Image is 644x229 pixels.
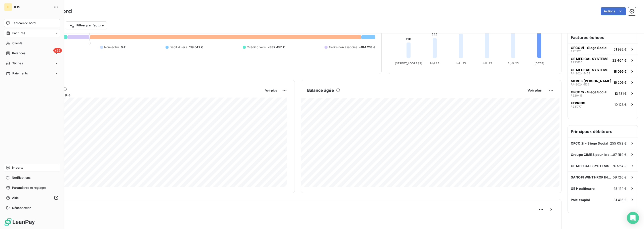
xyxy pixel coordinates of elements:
span: 48 174 € [613,187,627,191]
span: 0 [89,41,91,45]
span: 10 123 € [614,103,627,107]
span: 31 416 € [614,198,627,202]
span: Déconnexion [12,206,31,210]
span: MERCK [PERSON_NAME] [571,79,611,83]
span: Paramètres et réglages [12,186,46,190]
span: 87 159 € [613,153,627,157]
span: 22 464 € [612,58,627,62]
span: -332 457 € [268,45,285,50]
span: FA-2024-1455 [571,72,590,75]
span: 51 982 € [614,47,627,51]
span: Tableau de bord [12,21,35,25]
tspan: Août 25 [508,62,519,65]
span: OPCO 2i - Siege Social [571,46,608,50]
span: Pole emploi [571,198,590,202]
span: Débit divers [170,45,187,50]
span: F220418 [571,94,582,97]
button: Actions [601,7,626,15]
tspan: Juil. 25 [482,62,492,65]
span: Clients [12,41,22,45]
span: F211376 [571,50,581,53]
span: 59 126 € [613,175,627,179]
span: F231777 [571,105,582,108]
button: GE MEDICAL SYSTEMSFA-2024-145518 096 € [568,66,638,77]
span: Groupe CIMES pour le compte de [571,153,613,157]
span: Notifications [12,175,30,180]
img: Logo LeanPay [4,218,35,226]
span: F233166 [571,61,582,64]
span: SANOFI WINTHROP INDUSTRIE [571,175,613,179]
button: Voir plus [526,88,543,93]
span: Factures [12,31,25,35]
span: GE Healthcare [571,187,595,191]
button: MERCK [PERSON_NAME]FA-2024-113616 206 € [568,77,638,88]
span: 0 € [121,45,126,50]
span: -184 218 € [359,45,375,50]
button: OPCO 2i - Siege SocialF22041813 731 € [568,88,638,99]
span: FERRING [571,101,585,105]
div: Open Intercom Messenger [627,212,639,224]
span: 119 547 € [189,45,203,50]
h6: Factures échues [568,31,638,43]
span: Crédit divers [247,45,266,50]
span: GE MEDICAL SYSTEMS [571,68,609,72]
span: 255 052 € [610,141,627,145]
button: GE MEDICAL SYSTEMSF23316622 464 € [568,55,638,66]
span: OPCO 2i - Siege Social [571,141,608,145]
tspan: [STREET_ADDRESS] [395,62,422,65]
span: 76 524 € [612,164,627,168]
span: GE MEDICAL SYSTEMS [571,57,609,61]
span: 16 206 € [614,80,627,84]
span: OPCO 2i - Siege Social [571,90,608,94]
button: OPCO 2i - Siege SocialF21137651 982 € [568,43,638,55]
h6: Principaux débiteurs [568,125,638,138]
tspan: [DATE] [535,62,544,65]
button: FERRINGF23177710 123 € [568,99,638,110]
span: Aide [12,196,19,200]
span: Non-échu [104,45,119,50]
span: 13 731 € [615,91,627,96]
span: Tâches [12,61,23,66]
span: Imports [12,165,23,170]
span: GE MEDICAL SYSTEMS [571,164,609,168]
span: Relances [12,51,25,56]
span: 18 096 € [614,69,627,73]
div: IF [4,3,12,11]
button: Filtrer par facture [66,21,107,29]
tspan: Mai 25 [430,62,439,65]
span: Voir plus [265,89,277,92]
span: FA-2024-1136 [571,83,589,86]
span: Voir plus [528,88,542,92]
span: IFIS [14,5,50,9]
a: Aide [4,194,60,202]
span: Chiffre d'affaires mensuel [28,92,262,98]
h6: Balance âgée [307,87,334,93]
tspan: Juin 25 [456,62,466,65]
span: Avoirs non associés [329,45,357,50]
span: Paiements [12,71,28,76]
button: Voir plus [264,88,278,93]
span: +99 [53,48,62,53]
